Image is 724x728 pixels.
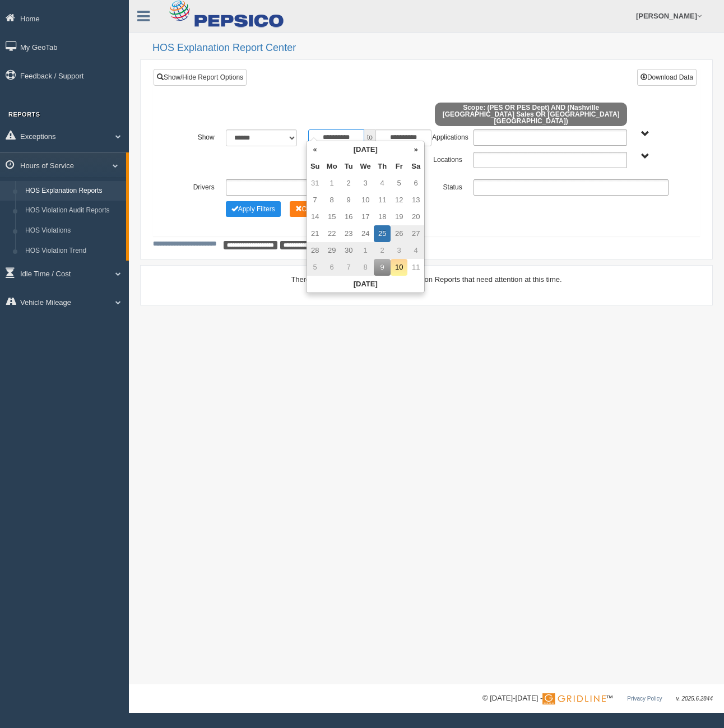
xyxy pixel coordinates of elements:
[323,141,407,158] th: [DATE]
[391,259,407,276] td: 10
[374,158,391,175] th: Th
[307,276,424,293] th: [DATE]
[357,208,374,225] td: 17
[637,69,697,86] button: Download Data
[323,259,340,276] td: 6
[391,158,407,175] th: Fr
[307,141,323,158] th: «
[152,43,713,54] h2: HOS Explanation Report Center
[391,225,407,242] td: 26
[307,259,323,276] td: 5
[323,192,340,208] td: 8
[374,208,391,225] td: 18
[482,693,713,704] div: © [DATE]-[DATE] - ™
[407,225,424,242] td: 27
[323,175,340,192] td: 1
[364,129,375,146] span: to
[407,242,424,259] td: 4
[435,103,627,126] span: Scope: (PES OR PES Dept) AND (Nashville [GEOGRAPHIC_DATA] Sales OR [GEOGRAPHIC_DATA] [GEOGRAPHIC_...
[374,192,391,208] td: 11
[323,225,340,242] td: 22
[357,158,374,175] th: We
[340,208,357,225] td: 16
[407,208,424,225] td: 20
[307,158,323,175] th: Su
[391,242,407,259] td: 3
[407,192,424,208] td: 13
[20,241,126,261] a: HOS Violation Trend
[340,242,357,259] td: 30
[357,259,374,276] td: 8
[374,175,391,192] td: 4
[20,221,126,241] a: HOS Violations
[340,225,357,242] td: 23
[179,179,220,193] label: Drivers
[391,192,407,208] td: 12
[307,192,323,208] td: 7
[340,192,357,208] td: 9
[340,175,357,192] td: 2
[426,129,468,143] label: Applications
[627,695,662,702] a: Privacy Policy
[20,181,126,201] a: HOS Explanation Reports
[374,225,391,242] td: 25
[323,242,340,259] td: 29
[323,158,340,175] th: Mo
[357,192,374,208] td: 10
[357,225,374,242] td: 24
[307,225,323,242] td: 21
[357,175,374,192] td: 3
[20,201,126,221] a: HOS Violation Audit Reports
[307,208,323,225] td: 14
[153,274,700,285] div: There are no HOS Violations or Explanation Reports that need attention at this time.
[407,259,424,276] td: 11
[323,208,340,225] td: 15
[340,259,357,276] td: 7
[226,201,281,217] button: Change Filter Options
[407,158,424,175] th: Sa
[307,242,323,259] td: 28
[290,201,344,217] button: Change Filter Options
[426,179,468,193] label: Status
[179,129,220,143] label: Show
[407,141,424,158] th: »
[374,242,391,259] td: 2
[676,695,713,702] span: v. 2025.6.2844
[391,208,407,225] td: 19
[426,152,468,165] label: Locations
[542,693,606,704] img: Gridline
[407,175,424,192] td: 6
[391,175,407,192] td: 5
[154,69,247,86] a: Show/Hide Report Options
[340,158,357,175] th: Tu
[307,175,323,192] td: 31
[374,259,391,276] td: 9
[357,242,374,259] td: 1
